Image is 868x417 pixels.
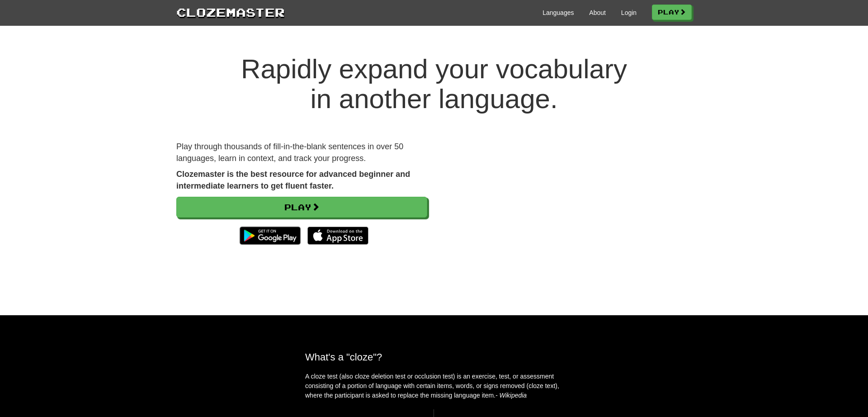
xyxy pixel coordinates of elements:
p: A cloze test (also cloze deletion test or occlusion test) is an exercise, test, or assessment con... [305,372,563,400]
a: Languages [542,8,574,17]
a: Play [176,197,427,218]
a: Clozemaster [176,4,285,20]
a: Login [621,8,637,17]
em: - Wikipedia [495,392,527,399]
strong: Clozemaster is the best resource for advanced beginner and intermediate learners to get fluent fa... [176,170,410,190]
img: Download_on_the_App_Store_Badge_US-UK_135x40-25178aeef6eb6b83b96f5f2d004eda3bffbb37122de64afbaef7... [307,227,368,245]
img: Get it on Google Play [235,222,305,249]
p: Play through thousands of fill-in-the-blank sentences in over 50 languages, learn in context, and... [176,141,427,164]
a: About [589,8,606,17]
h2: What's a "cloze"? [305,351,563,363]
a: Play [652,5,692,20]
